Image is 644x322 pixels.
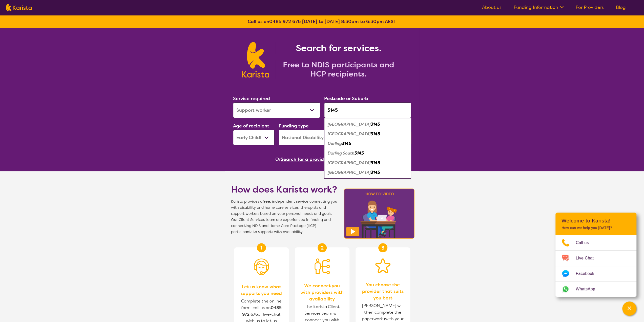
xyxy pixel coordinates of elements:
[324,102,411,118] input: Type
[371,122,380,127] em: 3145
[262,199,270,204] b: free
[233,123,269,129] label: Age of recipient
[576,4,604,10] a: For Providers
[342,187,416,240] img: Karista video
[327,120,409,129] div: Caulfield East 3145
[315,258,330,274] img: Person being matched to services icon
[324,96,368,102] label: Postcode or Suburb
[375,258,390,273] img: Star icon
[378,243,387,252] div: 3
[328,141,342,146] em: Darling
[555,281,636,297] a: Web link opens in a new tab.
[248,18,396,25] b: Call us on [DATE] to [DATE] 8:30am to 6:30pm AEST
[328,160,371,165] em: [GEOGRAPHIC_DATA]
[242,42,269,78] img: Karista logo
[555,213,636,297] div: Channel Menu
[371,170,380,175] em: 3145
[371,131,380,137] em: 3145
[576,254,600,262] span: Live Chat
[254,258,269,275] img: Person with headset icon
[327,148,409,158] div: Darling South 3145
[279,123,309,129] label: Funding type
[327,139,409,148] div: Darling 3145
[576,239,595,247] span: Call us
[327,158,409,168] div: Malvern East 3145
[328,170,371,175] em: [GEOGRAPHIC_DATA]
[275,60,402,79] h2: Free to NDIS participants and HCP recipients.
[327,168,409,177] div: Wattletree Road Po 3145
[233,96,270,102] label: Service required
[269,18,301,25] a: 0485 972 676
[616,4,626,10] a: Blog
[514,4,564,10] a: Funding Information
[328,150,355,156] em: Darling South
[231,199,337,235] span: Karista provides a , independent service connecting you with disability and home care services, t...
[275,42,402,54] h1: Search for services.
[300,282,344,302] span: We connect you with providers with availability
[576,285,601,293] span: WhatsApp
[327,129,409,139] div: Central Park 3145
[257,243,266,252] div: 1
[482,4,502,10] a: About us
[555,235,636,297] ul: Choose channel
[328,122,371,127] em: [GEOGRAPHIC_DATA]
[318,243,327,252] div: 2
[371,160,380,165] em: 3145
[342,141,351,146] em: 3145
[6,4,32,11] img: Karista logo
[239,283,284,297] span: Let us know what supports you need
[355,150,364,156] em: 3145
[576,270,600,277] span: Facebook
[622,301,636,316] button: Channel Menu
[361,281,405,301] span: You choose the provider that suits you best
[562,226,630,230] p: How can we help you [DATE]?
[275,156,281,163] span: Or
[328,131,371,137] em: [GEOGRAPHIC_DATA]
[281,156,369,163] button: Search for a provider to leave a review
[231,183,337,196] h1: How does Karista work?
[562,218,630,224] h2: Welcome to Karista!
